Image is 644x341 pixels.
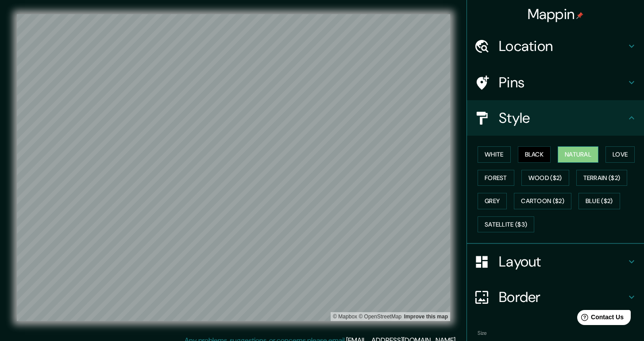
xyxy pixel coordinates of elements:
[333,314,357,320] a: Mapbox
[478,216,534,233] button: Satellite ($3)
[518,146,551,163] button: Black
[605,146,635,163] button: Love
[478,193,507,209] button: Grey
[499,253,626,270] h4: Layout
[467,244,644,279] div: Layout
[499,37,626,55] h4: Location
[478,329,487,337] label: Size
[478,170,514,186] button: Forest
[499,109,626,127] h4: Style
[359,314,401,320] a: OpenStreetMap
[404,314,448,320] a: Map feedback
[467,100,644,136] div: Style
[528,5,584,23] h4: Mappin
[499,288,626,306] h4: Border
[578,193,620,209] button: Blue ($2)
[478,146,511,163] button: White
[558,146,598,163] button: Natural
[467,279,644,315] div: Border
[514,193,571,209] button: Cartoon ($2)
[576,12,583,19] img: pin-icon.png
[565,306,634,331] iframe: Help widget launcher
[521,170,569,186] button: Wood ($2)
[499,74,626,91] h4: Pins
[17,14,450,321] canvas: Map
[467,65,644,100] div: Pins
[576,170,628,186] button: Terrain ($2)
[467,28,644,64] div: Location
